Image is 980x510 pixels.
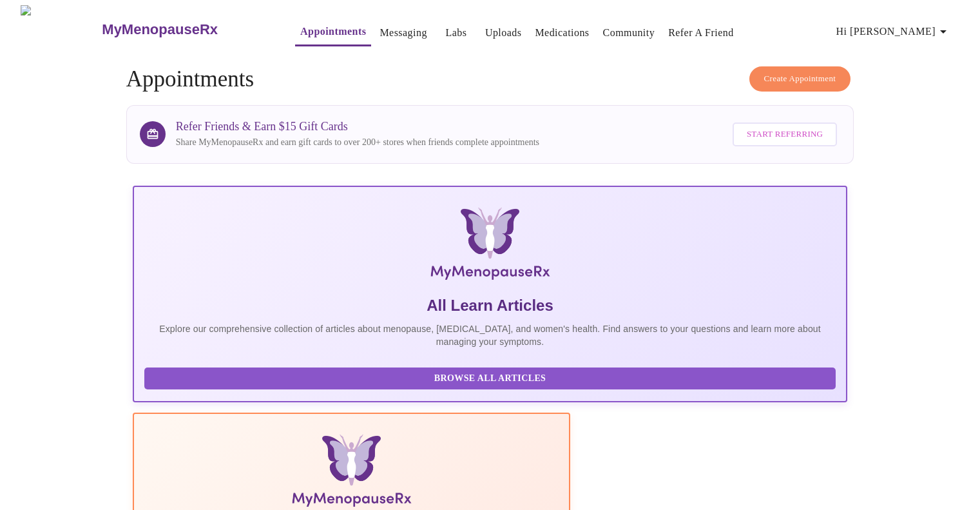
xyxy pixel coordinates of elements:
h5: All Learn Articles [144,295,836,316]
button: Create Appointment [749,66,851,92]
button: Uploads [480,20,527,46]
button: Start Referring [733,123,837,146]
button: Labs [436,20,477,46]
button: Refer a Friend [663,20,739,46]
a: Appointments [300,23,366,41]
img: MyMenopauseRx Logo [251,208,728,285]
button: Messaging [374,20,432,46]
h3: Refer Friends & Earn $15 Gift Cards [176,120,539,133]
a: Messaging [380,24,427,42]
a: Uploads [485,24,522,42]
p: Share MyMenopauseRx and earn gift cards to over 200+ stores when friends complete appointments [176,136,539,149]
button: Appointments [295,19,371,46]
span: Start Referring [747,127,823,142]
img: MyMenopauseRx Logo [21,5,101,54]
a: Refer a Friend [668,24,734,42]
a: MyMenopauseRx [101,7,269,52]
a: Browse All Articles [144,372,840,383]
button: Medications [530,20,594,46]
span: Browse All Articles [157,371,823,387]
a: Medications [535,24,589,42]
p: Explore our comprehensive collection of articles about menopause, [MEDICAL_DATA], and women's hea... [144,322,836,348]
button: Browse All Articles [144,368,836,390]
span: Hi [PERSON_NAME] [836,23,951,41]
h4: Appointments [126,66,854,92]
a: Start Referring [729,116,840,153]
button: Hi [PERSON_NAME] [831,19,956,44]
a: Labs [445,24,466,42]
h3: MyMenopauseRx [102,21,218,38]
a: Community [603,24,655,42]
button: Community [598,20,660,46]
span: Create Appointment [764,72,836,86]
